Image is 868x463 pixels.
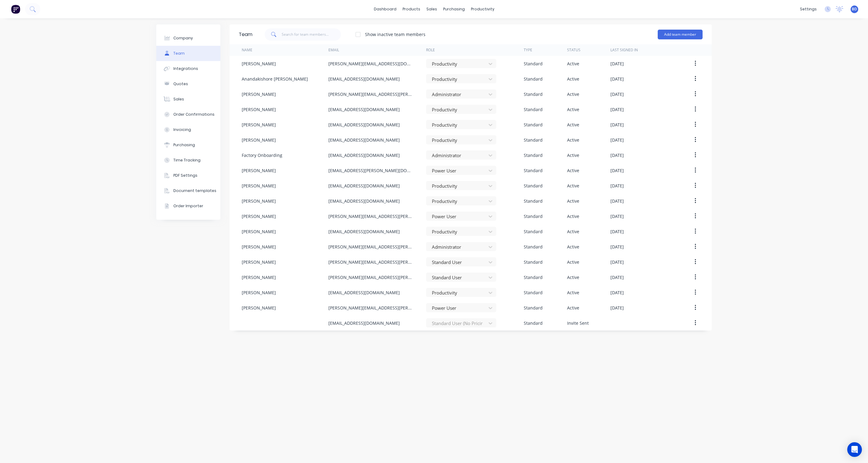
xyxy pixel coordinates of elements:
[173,157,201,163] div: Time Tracking
[242,47,252,53] div: Name
[371,5,400,14] a: dashboard
[610,183,624,189] div: [DATE]
[365,31,425,38] div: Show inactive team members
[567,137,579,143] div: Active
[173,127,191,132] div: Invoicing
[242,106,276,113] div: [PERSON_NAME]
[524,152,543,158] div: Standard
[567,244,579,250] div: Active
[173,81,188,87] div: Quotes
[242,274,276,280] div: [PERSON_NAME]
[567,198,579,204] div: Active
[173,96,184,102] div: Sales
[242,289,276,296] div: [PERSON_NAME]
[524,183,543,189] div: Standard
[440,5,468,14] div: purchasing
[610,289,624,296] div: [DATE]
[426,47,435,53] div: Role
[173,203,203,209] div: Order Importer
[242,213,276,219] div: [PERSON_NAME]
[242,228,276,235] div: [PERSON_NAME]
[328,289,400,296] div: [EMAIL_ADDRESS][DOMAIN_NAME]
[156,76,220,92] button: Quotes
[242,259,276,265] div: [PERSON_NAME]
[282,28,341,41] input: Search for team members...
[524,320,543,326] div: Standard
[567,274,579,280] div: Active
[242,76,308,82] div: Anandakishore [PERSON_NAME]
[242,183,276,189] div: [PERSON_NAME]
[610,274,624,280] div: [DATE]
[567,228,579,235] div: Active
[242,121,276,128] div: [PERSON_NAME]
[524,305,543,311] div: Standard
[567,106,579,113] div: Active
[524,60,543,67] div: Standard
[852,6,857,12] span: BD
[328,91,414,97] div: [PERSON_NAME][EMAIL_ADDRESS][PERSON_NAME][DOMAIN_NAME]
[328,152,400,158] div: [EMAIL_ADDRESS][DOMAIN_NAME]
[328,274,414,280] div: [PERSON_NAME][EMAIL_ADDRESS][PERSON_NAME][DOMAIN_NAME]
[610,244,624,250] div: [DATE]
[524,198,543,204] div: Standard
[567,76,579,82] div: Active
[242,60,276,67] div: [PERSON_NAME]
[328,305,414,311] div: [PERSON_NAME][EMAIL_ADDRESS][PERSON_NAME][DOMAIN_NAME]
[328,183,400,189] div: [EMAIL_ADDRESS][DOMAIN_NAME]
[567,152,579,158] div: Active
[524,289,543,296] div: Standard
[610,137,624,143] div: [DATE]
[567,91,579,97] div: Active
[567,167,579,174] div: Active
[173,35,193,41] div: Company
[610,213,624,219] div: [DATE]
[610,91,624,97] div: [DATE]
[242,91,276,97] div: [PERSON_NAME]
[328,259,414,265] div: [PERSON_NAME][EMAIL_ADDRESS][PERSON_NAME][DOMAIN_NAME]
[610,167,624,174] div: [DATE]
[328,47,339,53] div: Email
[567,213,579,219] div: Active
[156,198,220,214] button: Order Importer
[156,92,220,107] button: Sales
[400,5,423,14] div: products
[610,106,624,113] div: [DATE]
[797,5,820,14] div: settings
[242,305,276,311] div: [PERSON_NAME]
[328,137,400,143] div: [EMAIL_ADDRESS][DOMAIN_NAME]
[567,289,579,296] div: Active
[423,5,440,14] div: sales
[156,122,220,137] button: Invoicing
[328,198,400,204] div: [EMAIL_ADDRESS][DOMAIN_NAME]
[610,305,624,311] div: [DATE]
[468,5,497,14] div: productivity
[524,47,532,53] div: Type
[610,121,624,128] div: [DATE]
[847,442,862,457] div: Open Intercom Messenger
[328,60,414,67] div: [PERSON_NAME][EMAIL_ADDRESS][DOMAIN_NAME]
[524,167,543,174] div: Standard
[156,61,220,76] button: Integrations
[567,60,579,67] div: Active
[610,228,624,235] div: [DATE]
[524,244,543,250] div: Standard
[242,137,276,143] div: [PERSON_NAME]
[610,47,638,53] div: Last signed in
[567,305,579,311] div: Active
[156,153,220,168] button: Time Tracking
[173,66,198,71] div: Integrations
[156,107,220,122] button: Order Confirmations
[328,167,414,174] div: [EMAIL_ADDRESS][PERSON_NAME][DOMAIN_NAME]
[156,137,220,153] button: Purchasing
[524,91,543,97] div: Standard
[156,183,220,198] button: Document templates
[524,121,543,128] div: Standard
[567,259,579,265] div: Active
[328,228,400,235] div: [EMAIL_ADDRESS][DOMAIN_NAME]
[524,137,543,143] div: Standard
[524,228,543,235] div: Standard
[567,47,580,53] div: Status
[328,106,400,113] div: [EMAIL_ADDRESS][DOMAIN_NAME]
[524,274,543,280] div: Standard
[242,152,282,158] div: Factory Onboarding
